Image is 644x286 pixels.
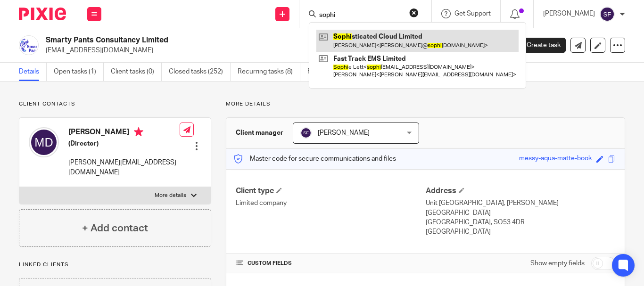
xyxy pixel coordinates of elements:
p: Unit [GEOGRAPHIC_DATA], [PERSON_NAME][GEOGRAPHIC_DATA] [426,198,615,218]
p: [GEOGRAPHIC_DATA] [426,227,615,237]
p: Client contacts [19,100,211,108]
span: Get Support [454,10,491,17]
img: svg%3E [300,127,312,139]
p: Linked clients [19,261,211,269]
p: [PERSON_NAME][EMAIL_ADDRESS][DOMAIN_NAME] [68,158,180,177]
input: Search [318,11,403,20]
h3: Client manager [236,128,283,138]
img: unnamed.png [19,35,39,55]
p: [EMAIL_ADDRESS][DOMAIN_NAME] [46,46,497,55]
span: [PERSON_NAME] [318,130,370,136]
h4: + Add contact [82,221,148,236]
p: Master code for secure communications and files [233,154,396,163]
h2: Smarty Pants Consultancy Limited [46,35,407,45]
i: Primary [134,127,143,137]
p: More details [226,100,625,108]
a: Recurring tasks (8) [238,63,300,81]
h4: CUSTOM FIELDS [236,260,425,267]
img: svg%3E [600,7,615,22]
a: Create task [511,38,566,53]
label: Show empty fields [530,259,585,268]
a: Files [307,63,329,81]
h5: (Director) [68,139,180,148]
p: [GEOGRAPHIC_DATA], SO53 4DR [426,218,615,227]
p: [PERSON_NAME] [543,9,595,18]
h4: Address [426,186,615,196]
div: messy-aqua-matte-book [519,154,592,164]
p: More details [155,192,186,199]
button: Clear [409,8,419,17]
a: Open tasks (1) [54,63,104,81]
img: svg%3E [29,127,59,157]
img: Pixie [19,8,66,20]
a: Closed tasks (252) [169,63,231,81]
h4: [PERSON_NAME] [68,127,180,139]
p: Limited company [236,198,425,208]
h4: Client type [236,186,425,196]
a: Client tasks (0) [111,63,162,81]
a: Details [19,63,47,81]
